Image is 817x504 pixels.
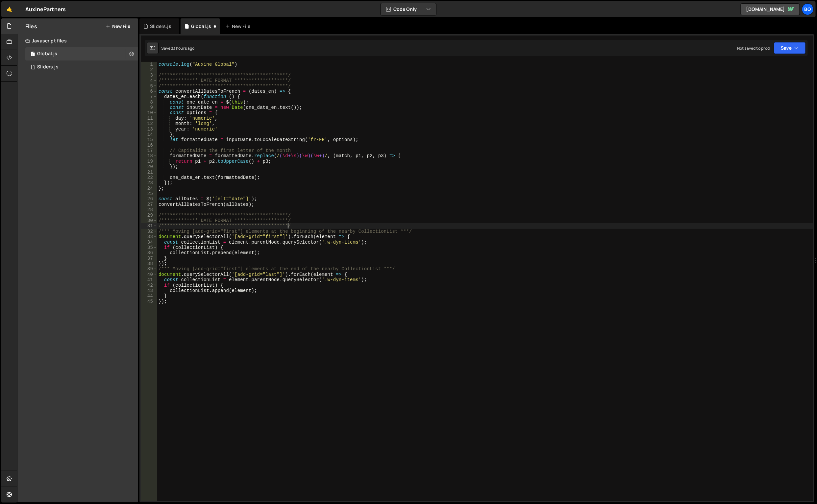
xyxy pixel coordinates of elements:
div: 4 [141,78,157,83]
div: New File [225,23,253,30]
div: 34 [141,240,157,245]
a: [DOMAIN_NAME] [741,3,800,15]
div: Not saved to prod [737,45,770,51]
div: Saved [161,45,195,51]
div: 27 [141,202,157,207]
div: Sliders.js [25,60,138,74]
div: Sliders.js [37,64,59,70]
div: 40 [141,272,157,277]
div: 14 [141,132,157,137]
div: Global.js [191,23,211,30]
div: Global.js [37,51,57,57]
div: 39 [141,266,157,272]
div: 44 [141,293,157,299]
span: 1 [31,52,35,57]
div: 9 [141,105,157,110]
div: 41 [141,277,157,282]
div: 8 [141,100,157,105]
div: 13 [141,127,157,132]
div: 5 [141,84,157,89]
div: 21 [141,170,157,175]
div: Javascript files [17,34,138,47]
div: 1 [141,62,157,67]
button: New File [106,24,130,29]
div: 10 [141,110,157,115]
div: 28 [141,207,157,212]
h2: Files [25,23,37,30]
div: 20 [141,164,157,169]
div: 30 [141,218,157,223]
a: Bo [802,3,814,15]
div: 32 [141,229,157,234]
div: 12 [141,121,157,126]
div: 11 [141,116,157,121]
div: 16 [141,143,157,148]
div: 36 [141,250,157,255]
button: Code Only [381,3,436,15]
div: 23 [141,180,157,185]
div: 25 [141,191,157,196]
div: 19 [141,159,157,164]
div: 31 [141,223,157,228]
div: 38 [141,261,157,266]
div: 42 [141,283,157,288]
div: 7 [141,94,157,99]
div: AuxinePartners [25,5,66,13]
div: 37 [141,256,157,261]
div: 18 [141,153,157,158]
div: 6 [141,89,157,94]
a: 🤙 [1,1,17,17]
div: 15 [141,137,157,142]
div: Global.js [25,47,138,60]
div: Sliders.js [150,23,171,30]
div: 45 [141,299,157,304]
div: 43 [141,288,157,293]
div: 3 [141,73,157,78]
div: 33 [141,234,157,239]
div: 29 [141,213,157,218]
div: 3 hours ago [173,45,195,51]
div: 35 [141,245,157,250]
div: 22 [141,175,157,180]
div: 2 [141,67,157,72]
div: 17 [141,148,157,153]
div: 26 [141,196,157,202]
div: 24 [141,186,157,191]
button: Save [774,42,806,54]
